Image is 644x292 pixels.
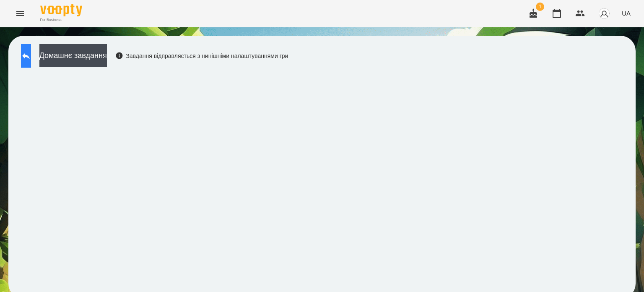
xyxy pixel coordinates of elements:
button: Menu [10,3,30,24]
span: UA [622,9,631,18]
div: Завдання відправляється з нинішніми налаштуваннями гри [115,52,288,60]
button: Домашнє завдання [39,44,107,67]
img: Voopty Logo [40,4,82,16]
span: 1 [536,3,544,11]
button: UA [618,5,634,21]
img: avatar_s.png [598,8,610,19]
span: For Business [40,17,82,23]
